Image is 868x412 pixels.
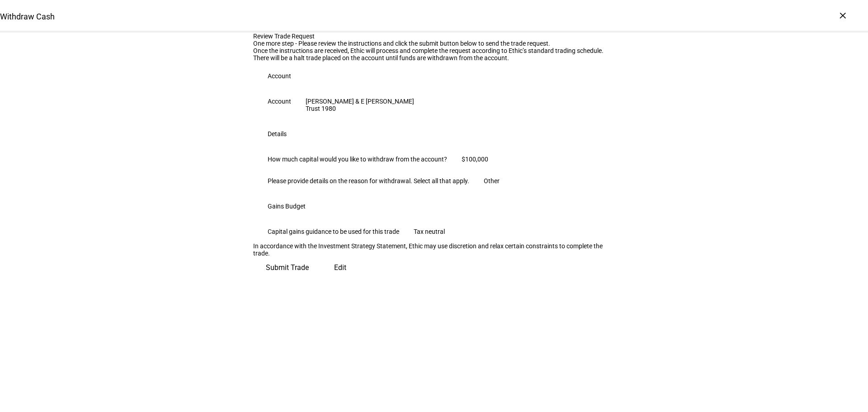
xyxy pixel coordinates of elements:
[306,105,414,112] div: Trust 1980
[484,177,500,185] div: Other
[268,177,469,185] div: Please provide details on the reason for withdrawal. Select all that apply.
[253,33,615,40] div: Review Trade Request
[268,156,447,163] div: How much capital would you like to withdraw from the account?
[268,98,291,105] div: Account
[462,156,488,163] div: $100,000
[268,203,306,210] div: Gains Budget
[268,130,287,137] div: Details
[306,98,414,105] div: [PERSON_NAME] & E [PERSON_NAME]
[266,257,309,279] span: Submit Trade
[253,54,615,62] div: There will be a halt trade placed on the account until funds are withdrawn from the account.
[253,242,615,257] div: In accordance with the Investment Strategy Statement, Ethic may use discretion and relax certain ...
[253,47,615,54] div: Once the instructions are received, Ethic will process and complete the request according to Ethi...
[253,257,321,279] button: Submit Trade
[268,72,291,80] div: Account
[835,8,850,23] div: ×
[334,257,346,279] span: Edit
[321,257,359,279] button: Edit
[268,228,399,235] div: Capital gains guidance to be used for this trade
[414,228,445,235] div: Tax neutral
[253,40,615,47] div: One more step - Please review the instructions and click the submit button below to send the trad...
